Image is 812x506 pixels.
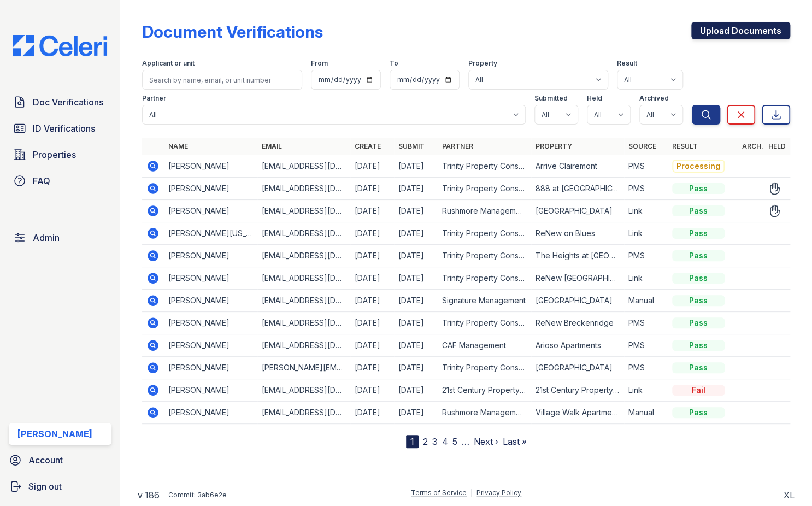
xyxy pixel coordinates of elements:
td: [DATE] [350,379,394,402]
td: [DATE] [394,379,438,402]
a: Property [536,142,572,150]
div: Document Verifications [142,22,323,42]
td: [DATE] [394,267,438,290]
td: Trinity Property Consultants [438,222,531,245]
td: [EMAIL_ADDRESS][DOMAIN_NAME] [257,402,350,424]
img: CE_Logo_Blue-a8612792a0a2168367f1c8372b55b34899dd931a85d93a1a3d3e32e68fde9ad4.png [4,35,116,56]
td: [GEOGRAPHIC_DATA] [531,290,624,312]
label: To [390,59,398,68]
a: Properties [9,144,111,166]
a: Partner [442,142,473,150]
td: The Heights at [GEOGRAPHIC_DATA] [531,245,624,267]
span: Admin [33,231,60,244]
td: [PERSON_NAME] [164,155,257,178]
span: Doc Verifications [33,96,103,109]
td: 888 at [GEOGRAPHIC_DATA] [531,178,624,200]
td: [EMAIL_ADDRESS][DOMAIN_NAME] [257,312,350,334]
td: [DATE] [350,178,394,200]
td: Trinity Property Consultants [438,357,531,379]
td: PMS [624,178,668,200]
td: [EMAIL_ADDRESS][DOMAIN_NAME] [257,290,350,312]
td: 21st Century Property Management - JCAS [531,379,624,402]
a: Next › [474,436,498,447]
td: [DATE] [394,357,438,379]
div: Pass [672,407,725,418]
td: [DATE] [350,200,394,222]
a: Result [672,142,698,150]
a: 5 [452,436,457,447]
input: Search by name, email, or unit number [142,70,302,90]
td: [DATE] [350,290,394,312]
td: [PERSON_NAME] [164,334,257,357]
label: Archived [639,94,669,103]
a: 3 [432,436,438,447]
td: [DATE] [350,245,394,267]
label: From [311,59,328,68]
td: [EMAIL_ADDRESS][DOMAIN_NAME] [257,178,350,200]
div: Pass [672,183,725,194]
td: [PERSON_NAME] [164,357,257,379]
div: 1 [406,435,419,448]
label: Submitted [534,94,568,103]
div: Pass [672,228,725,239]
td: [DATE] [394,312,438,334]
a: Arch. [742,142,763,150]
td: [DATE] [394,222,438,245]
a: Create [355,142,381,150]
td: Manual [624,402,668,424]
td: Trinity Property Consultants [438,155,531,178]
td: [PERSON_NAME] [164,290,257,312]
div: XL [784,489,795,502]
td: Trinity Property Consultants [438,312,531,334]
td: Trinity Property Consultants [438,245,531,267]
td: [PERSON_NAME] [164,200,257,222]
a: Name [168,142,188,150]
a: Email [262,142,282,150]
a: ID Verifications [9,117,111,139]
span: FAQ [33,174,50,187]
a: Admin [9,227,111,249]
td: PMS [624,155,668,178]
td: [EMAIL_ADDRESS][DOMAIN_NAME] [257,155,350,178]
td: Rushmore Management [438,200,531,222]
td: [DATE] [394,290,438,312]
a: v 186 [138,489,160,502]
td: [DATE] [350,155,394,178]
td: Trinity Property Consultants [438,267,531,290]
td: Arrive Clairemont [531,155,624,178]
td: PMS [624,334,668,357]
div: Pass [672,317,725,328]
a: Source [628,142,656,150]
div: Pass [672,273,725,284]
td: 21st Century Property Management [438,379,531,402]
td: [EMAIL_ADDRESS][DOMAIN_NAME] [257,200,350,222]
td: Signature Management [438,290,531,312]
td: [PERSON_NAME] [164,178,257,200]
td: [EMAIL_ADDRESS][DOMAIN_NAME] [257,334,350,357]
td: [EMAIL_ADDRESS][DOMAIN_NAME] [257,245,350,267]
a: Privacy Policy [476,489,521,497]
a: FAQ [9,170,111,192]
a: Doc Verifications [9,91,111,113]
a: Upload Documents [691,22,790,39]
div: Pass [672,340,725,351]
div: Commit: 3ab6e2e [168,491,226,499]
td: [DATE] [350,312,394,334]
td: [PERSON_NAME] [164,402,257,424]
td: [DATE] [394,334,438,357]
div: Processing [672,160,725,173]
td: [PERSON_NAME] [164,312,257,334]
div: Fail [672,385,725,396]
label: Held [587,94,602,103]
td: [DATE] [350,267,394,290]
span: … [462,435,469,448]
td: [DATE] [394,178,438,200]
a: Held [768,142,786,150]
a: Sign out [4,475,116,497]
td: [DATE] [350,222,394,245]
div: Pass [672,295,725,306]
td: [PERSON_NAME] [164,267,257,290]
td: [PERSON_NAME][EMAIL_ADDRESS][DOMAIN_NAME] [257,357,350,379]
td: Village Walk Apartments [531,402,624,424]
